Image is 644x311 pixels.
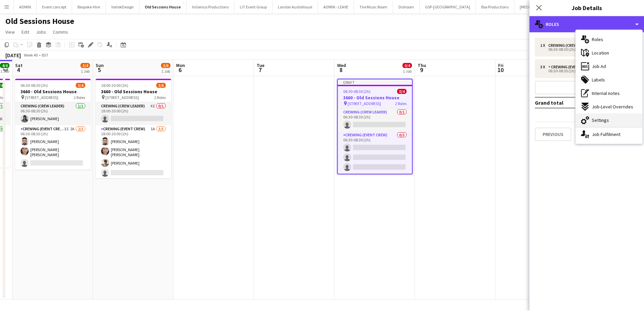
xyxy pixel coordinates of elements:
span: Sat [15,62,23,68]
app-card-role: Crewing (Event Crew)1A3/518:00-20:00 (2h)[PERSON_NAME][PERSON_NAME] [PERSON_NAME][PERSON_NAME] [96,125,171,189]
div: Crewing (Event Crew) [548,65,596,69]
span: 06:30-08:30 (2h) [343,89,371,94]
td: Grand total [535,97,607,108]
span: Job Ad [592,63,606,69]
span: Week 40 [22,53,39,58]
span: 9 [417,66,426,74]
span: 2 Roles [74,95,85,100]
div: 1 Job [161,69,170,74]
h1: Old Sessions House [5,16,74,26]
span: View [5,29,15,35]
span: 6 [175,66,185,74]
span: 7 [256,66,264,74]
button: The Music Room [354,0,393,13]
span: 8 [336,66,346,74]
div: 1 Job [81,69,90,74]
app-job-card: 06:30-08:30 (2h)3/43660 - Old Sessions House [STREET_ADDRESS]2 RolesCrewing (Crew Leader)1/106:30... [15,79,91,170]
span: 3/6 [156,83,166,88]
app-card-role: Crewing (Event Crew)0/306:30-08:30 (2h) [338,131,412,174]
button: ADMIN - LEAVE [318,0,354,13]
div: 1 Job [0,69,9,74]
div: 06:30-08:30 (2h) [540,69,626,73]
span: 3/4 [80,63,90,68]
span: Labels [592,77,605,83]
span: Fri [498,62,504,68]
span: Comms [53,29,68,35]
span: 18:00-20:00 (2h) [101,83,128,88]
span: 10 [497,66,504,74]
div: [DATE] [5,52,21,59]
span: Roles [592,36,603,42]
span: 5 [95,66,104,74]
span: Sun [96,62,104,68]
button: London AudioVisual [272,0,318,13]
span: Wed [337,62,346,68]
a: Edit [19,28,32,36]
button: Box Productions [476,0,514,13]
span: 3/6 [161,63,170,68]
div: 1 Job [403,69,412,74]
div: 3 x [540,65,548,69]
button: ADMIN [14,0,37,13]
h3: 3660 - Old Sessions House [15,89,91,95]
button: GSP-[GEOGRAPHIC_DATA] [420,0,476,13]
span: Settings [592,117,609,123]
button: Dishoom [393,0,420,13]
button: VortekDesign [106,0,139,13]
button: [MEDICAL_DATA] Design [514,0,568,13]
h3: 3660 - Old Sessions House [96,89,171,95]
span: Thu [418,62,426,68]
button: Bespoke-Hire [72,0,106,13]
div: Crewing (Crew Leader) [548,43,595,48]
app-card-role: Crewing (Crew Leader)0/106:30-08:30 (2h) [338,108,412,131]
span: 4 [14,66,23,74]
button: LIT Event Group [234,0,272,13]
button: Previous [535,128,571,141]
app-job-card: 18:00-20:00 (2h)3/63660 - Old Sessions House [STREET_ADDRESS]2 RolesCrewing (Crew Leader)4I0/118:... [96,79,171,178]
span: 0/4 [402,63,412,68]
span: [STREET_ADDRESS] [25,95,58,100]
span: Job-Level Overrides [592,104,633,110]
div: Draft [338,79,412,85]
h3: Job Details [529,3,644,12]
h3: 3660 - Old Sessions House [338,95,412,101]
span: 0/4 [397,89,407,94]
span: 3/4 [76,83,85,88]
a: View [3,28,18,36]
span: Tue [257,62,264,68]
button: Event concept [37,0,72,13]
div: 1 x [540,43,548,48]
span: 06:30-08:30 (2h) [21,83,48,88]
app-card-role: Crewing (Crew Leader)1/106:30-08:30 (2h)[PERSON_NAME] [15,102,91,125]
span: 2 Roles [395,101,407,106]
a: Jobs [33,28,49,36]
div: Roles [529,16,644,32]
div: Job Fulfilment [576,128,642,141]
div: BST [42,53,49,58]
span: 2 Roles [154,95,166,100]
app-job-card: Draft06:30-08:30 (2h)0/43660 - Old Sessions House [STREET_ADDRESS]2 RolesCrewing (Crew Leader)0/1... [337,79,413,174]
app-card-role: Crewing (Event Crew)3I2A2/306:30-08:30 (2h)[PERSON_NAME][PERSON_NAME] [PERSON_NAME] [15,125,91,170]
span: Mon [176,62,185,68]
span: Location [592,50,609,56]
span: Internal notes [592,90,620,96]
app-card-role: Crewing (Crew Leader)4I0/118:00-20:00 (2h) [96,102,171,125]
button: Old Sessions House [139,0,187,13]
span: Edit [22,29,29,35]
span: [STREET_ADDRESS] [105,95,139,100]
button: Add role [535,81,639,94]
span: [STREET_ADDRESS] [348,101,381,106]
span: Jobs [36,29,46,35]
a: Comms [50,28,71,36]
button: InGenius Productions [187,0,234,13]
div: 06:30-08:30 (2h) [540,48,626,51]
